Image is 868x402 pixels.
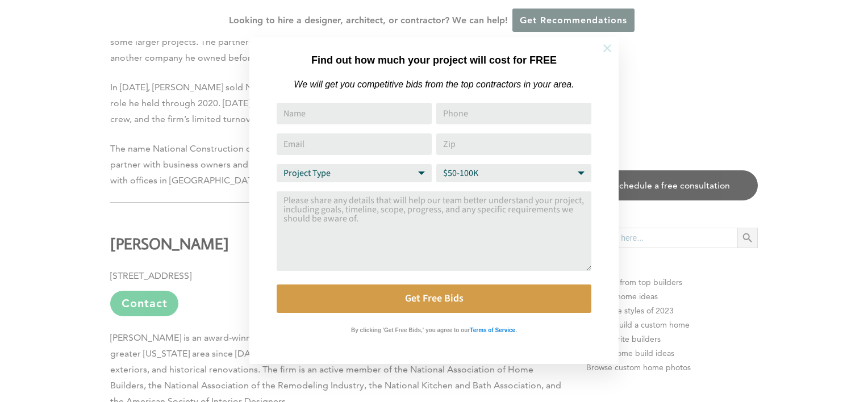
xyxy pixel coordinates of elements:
input: Name [277,103,432,124]
select: Project Type [277,164,432,182]
a: Terms of Service [470,324,515,334]
select: Budget Range [436,164,591,182]
button: Get Free Bids [277,284,591,313]
textarea: Comment or Message [277,191,591,271]
button: Close [587,28,627,68]
input: Zip [436,133,591,155]
strong: . [515,327,517,333]
em: We will get you competitive bids from the top contractors in your area. [294,79,574,89]
strong: Find out how much your project will cost for FREE [311,55,557,66]
input: Email Address [277,133,432,155]
input: Phone [436,103,591,124]
strong: By clicking 'Get Free Bids,' you agree to our [351,327,470,333]
strong: Terms of Service [470,327,515,333]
